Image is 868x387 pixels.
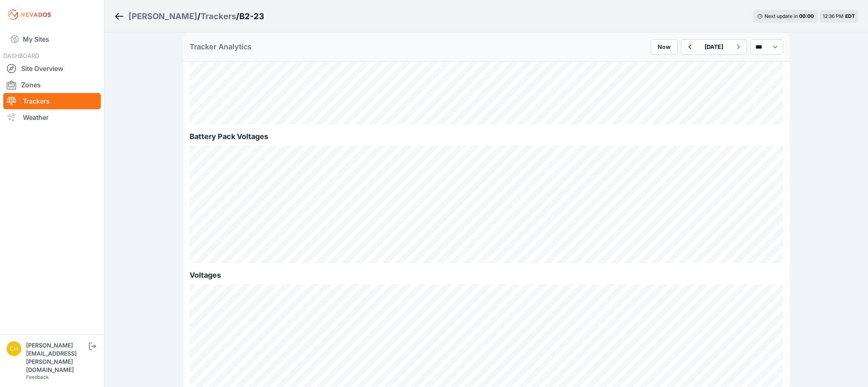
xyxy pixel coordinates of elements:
span: DASHBOARD [3,52,39,59]
a: My Sites [3,29,101,49]
nav: Breadcrumb [114,6,264,27]
a: [PERSON_NAME] [128,11,197,22]
a: Feedback [26,374,49,380]
img: chris.young@nevados.solar [7,341,21,356]
a: Trackers [3,93,101,109]
span: / [197,11,201,22]
span: 12:36 PM [823,13,844,19]
a: Trackers [201,11,236,22]
span: / [236,11,239,22]
h2: Voltages [190,270,783,281]
a: Weather [3,109,101,126]
div: [PERSON_NAME][EMAIL_ADDRESS][PERSON_NAME][DOMAIN_NAME] [26,341,87,374]
button: Now [651,39,678,55]
a: Zones [3,77,101,93]
span: Next update in [764,13,798,19]
h3: B2-23 [239,11,264,22]
img: Nevados [7,8,52,21]
a: Site Overview [3,60,101,77]
h2: Battery Pack Voltages [190,131,783,142]
button: [DATE] [698,40,730,54]
span: EDT [845,13,855,19]
h2: Tracker Analytics [190,41,252,53]
div: 00 : 00 [799,13,814,20]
